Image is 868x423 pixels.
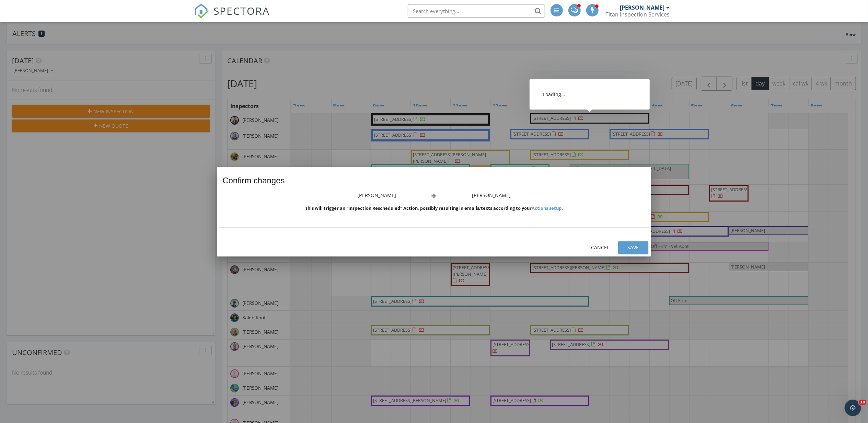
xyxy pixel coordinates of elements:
[624,244,643,251] div: Save
[194,9,270,24] a: SPECTORA
[214,3,270,18] span: SPECTORA
[845,400,861,416] iframe: Intercom live chat
[591,244,610,251] div: Cancel
[194,3,209,19] img: The Best Home Inspection Software - Spectora
[606,11,670,18] div: Titan Inspection Services
[217,167,651,192] div: Confirm changes
[222,205,646,211] div: This will trigger an "Inspection Rescheduled" Action, possibly resulting in emails/texts accordin...
[217,192,396,199] div: [PERSON_NAME]
[618,241,648,254] button: Save
[532,205,562,211] a: Actions setup
[859,400,867,405] span: 10
[620,4,665,11] div: [PERSON_NAME]
[585,241,615,254] button: Cancel
[408,4,545,18] input: Search everything...
[472,192,651,199] div: [PERSON_NAME]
